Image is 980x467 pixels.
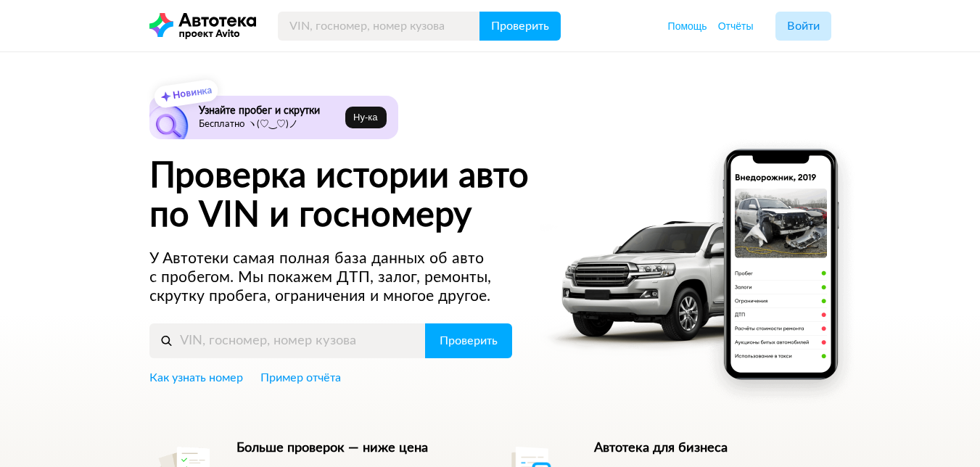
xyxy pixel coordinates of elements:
[668,19,707,33] a: Помощь
[787,20,820,32] span: Войти
[775,12,831,41] button: Войти
[594,440,831,456] h5: Автотека для бизнеса
[149,323,426,358] input: VIN, госномер, номер кузова
[199,104,340,117] h6: Узнайте пробег и скрутки
[718,19,754,33] a: Отчёты
[172,86,212,101] strong: Новинка
[236,440,474,456] h5: Больше проверок — ниже цена
[278,12,480,41] input: VIN, госномер, номер кузова
[199,119,340,131] p: Бесплатно ヽ(♡‿♡)ノ
[149,249,514,306] p: У Автотеки самая полная база данных об авто с пробегом. Мы покажем ДТП, залог, ремонты, скрутку п...
[479,12,561,41] button: Проверить
[718,20,754,32] span: Отчёты
[260,370,341,386] a: Пример отчёта
[425,323,512,358] button: Проверить
[353,112,377,123] span: Ну‑ка
[440,335,498,347] span: Проверить
[668,20,707,32] span: Помощь
[491,20,549,32] span: Проверить
[149,157,582,235] h1: Проверка истории авто по VIN и госномеру
[149,370,243,386] a: Как узнать номер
